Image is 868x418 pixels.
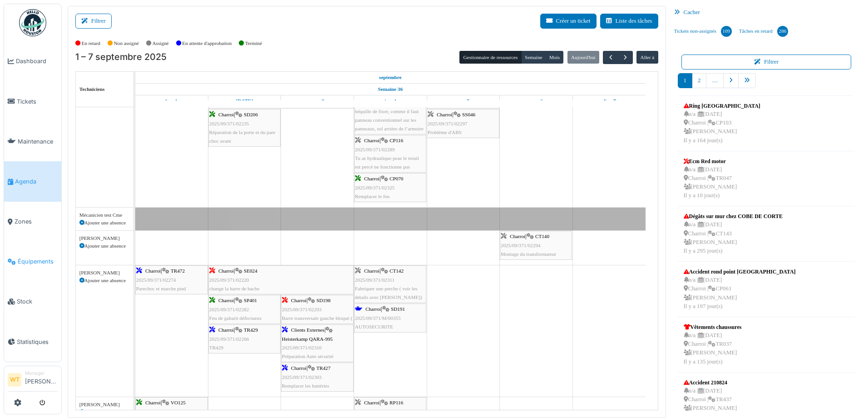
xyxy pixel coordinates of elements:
[355,174,425,201] div: |
[218,112,234,117] span: Charroi
[355,315,401,321] span: 2025/09/371/M/00355
[282,374,322,380] span: 2025/09/371/02303
[209,110,280,145] div: |
[4,322,61,362] a: Statistiques
[316,298,330,303] span: SD198
[4,81,61,121] a: Tickets
[291,298,306,303] span: Charroi
[163,95,180,107] a: 1 septembre 2025
[671,6,863,19] div: Cacher
[79,242,130,250] div: Ajouter une absence
[684,102,760,110] div: Ring [GEOGRAPHIC_DATA]
[390,176,403,181] span: CP070
[355,155,419,169] span: Tu as hydraulique pour le treuil est percé ne fonctionne pas
[501,232,571,259] div: |
[82,40,100,47] label: En retard
[355,286,422,300] span: Fabriquer une perche ( voir les détails avec [PERSON_NAME])
[16,57,58,65] span: Dashboard
[681,210,785,258] a: Dégâts sur mur chez COBE DE CORTE n/a |[DATE] Charroi |CT143 [PERSON_NAME]Il y a 295 jour(s)
[79,401,130,408] div: [PERSON_NAME]
[546,51,564,64] button: Mois
[218,327,234,333] span: Charroi
[136,267,207,293] div: |
[234,95,256,107] a: 2 septembre 2025
[171,268,185,274] span: TR472
[145,268,161,274] span: Charroi
[428,121,468,126] span: 2025/09/371/02297
[681,100,763,147] a: Ring [GEOGRAPHIC_DATA] n/a |[DATE] Charroi |CP103 [PERSON_NAME]Il y a 164 jour(s)
[681,321,744,368] a: Vêtements chaussures n/a |[DATE] Charroi |TR037 [PERSON_NAME]Il y a 135 jour(s)
[684,331,742,366] div: n/a | [DATE] Charroi | TR037 [PERSON_NAME] Il y a 135 jour(s)
[209,267,353,293] div: |
[454,95,472,107] a: 5 septembre 2025
[135,209,163,217] span: Vacances
[355,136,425,171] div: |
[684,378,737,387] div: Accident 210824
[600,14,658,29] button: Liste des tâches
[19,9,46,36] img: Badge_color-CXgf-gQk.svg
[501,243,541,248] span: 2025/09/371/02294
[209,326,280,352] div: |
[79,269,130,277] div: [PERSON_NAME]
[136,277,176,283] span: 2025/09/371/02274
[114,40,139,47] label: Non assigné
[244,327,258,333] span: TR429
[75,14,112,29] button: Filtrer
[684,220,783,255] div: n/a | [DATE] Charroi | CT143 [PERSON_NAME] Il y a 295 jour(s)
[684,276,796,311] div: n/a | [DATE] Charroi | CP061 [PERSON_NAME] Il y a 197 jour(s)
[171,400,186,405] span: VO125
[209,286,260,291] span: change la barre de bache
[145,400,161,405] span: Charroi
[291,365,306,371] span: Charroi
[8,370,58,392] a: WT Manager[PERSON_NAME]
[25,370,58,389] li: [PERSON_NAME]
[567,51,599,64] button: Aujourd'hui
[209,296,280,323] div: |
[684,268,796,276] div: Accident rond point [GEOGRAPHIC_DATA]
[671,19,735,44] a: Tickets non-assignés
[376,84,405,95] a: Semaine 36
[17,297,58,306] span: Stock
[209,345,223,350] span: TR429
[4,161,61,201] a: Agenda
[681,265,798,313] a: Accident rond point [GEOGRAPHIC_DATA] n/a |[DATE] Charroi |CP061 [PERSON_NAME]Il y a 197 jour(s)
[282,307,322,312] span: 2025/09/371/02293
[510,234,525,239] span: Charroi
[79,211,130,219] div: Mécanicien test Cme
[282,326,353,361] div: |
[4,41,61,81] a: Dashboard
[4,202,61,242] a: Zones
[209,277,249,283] span: 2025/09/371/02220
[244,268,257,274] span: SE024
[382,95,399,107] a: 4 septembre 2025
[282,383,329,388] span: Remplacer les battéries
[618,51,633,64] button: Suivant
[244,298,257,303] span: SP401
[355,305,425,331] div: |
[355,194,390,199] span: Remplacer le feu
[678,73,692,88] a: 1
[684,323,742,331] div: Vêtements chaussures
[390,138,403,143] span: CP116
[364,400,380,405] span: Charroi
[18,257,58,266] span: Équipements
[75,52,167,63] h2: 1 – 7 septembre 2025
[681,155,740,203] a: Ecm Red motor n/a |[DATE] Charroi |TR047 [PERSON_NAME]Il y a 10 jour(s)
[308,95,326,107] a: 3 septembre 2025
[364,138,380,143] span: Charroi
[390,268,404,274] span: CT142
[17,338,58,346] span: Statistiques
[535,234,549,239] span: CT140
[540,14,597,29] button: Créer un ticket
[391,306,405,312] span: SD191
[735,19,792,44] a: Tâches en retard
[182,40,232,47] label: En attente d'approbation
[4,242,61,282] a: Équipements
[681,55,852,70] button: Filtrer
[209,307,249,312] span: 2025/09/371/02282
[355,277,395,283] span: 2025/09/371/02311
[459,51,521,64] button: Gestionnaire de ressources
[282,336,333,342] span: Heisterkamp QARA-995
[282,315,352,321] span: Barre transversale gauche bloqué (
